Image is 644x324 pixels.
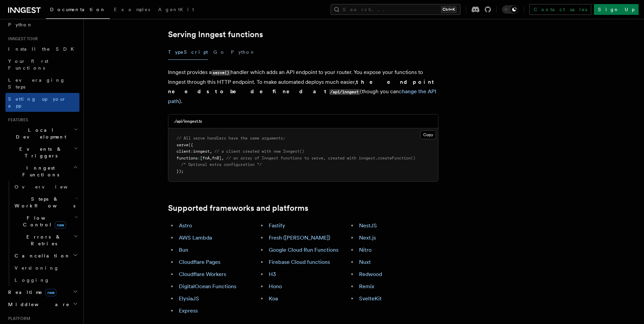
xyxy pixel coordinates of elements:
span: Versioning [15,265,59,271]
span: Logging [15,277,50,283]
span: // a client created with new Inngest() [214,149,304,154]
a: Install the SDK [5,43,79,55]
button: Errors & Retries [12,231,79,250]
span: : [191,149,193,154]
code: serve() [212,70,231,76]
a: Fastify [269,222,285,229]
a: Hono [269,283,282,290]
span: Middleware [5,301,70,308]
a: Google Cloud Run Functions [269,247,338,253]
button: Go [213,45,225,60]
span: Documentation [50,7,106,12]
a: Cloudflare Pages [179,259,220,265]
a: Versioning [12,262,79,274]
span: Events & Triggers [5,146,74,159]
a: Python [5,19,79,31]
a: Nitro [359,247,372,253]
a: Supported frameworks and platforms [168,203,308,213]
span: Cancellation [12,252,70,259]
a: SvelteKit [359,295,382,302]
a: DigitalOcean Functions [179,283,236,290]
div: Inngest Functions [5,181,79,286]
a: NestJS [359,222,377,229]
span: functions [176,156,198,160]
a: Contact sales [529,4,591,15]
a: Koa [269,295,278,302]
a: Your first Functions [5,55,79,74]
span: Features [5,117,28,123]
a: Examples [110,2,154,18]
span: /* Optional extra configuration */ [181,162,262,167]
span: client [176,149,191,154]
a: Astro [179,222,192,229]
a: Documentation [46,2,110,19]
a: Remix [359,283,374,290]
button: Search...Ctrl+K [331,4,460,15]
kbd: Ctrl+K [441,6,456,13]
a: Setting up your app [5,93,79,112]
a: AgentKit [154,2,198,18]
a: Express [179,307,198,314]
a: H3 [269,271,276,277]
span: Inngest Functions [5,165,73,178]
a: Nuxt [359,259,371,265]
span: }); [176,169,184,174]
span: : [198,156,200,160]
button: Middleware [5,298,79,310]
button: Toggle dark mode [502,5,518,14]
span: Python [8,22,33,27]
a: Firebase Cloud functions [269,259,330,265]
span: Examples [114,7,150,12]
span: , [210,149,212,154]
button: Realtimenew [5,286,79,298]
a: Overview [12,181,79,193]
span: Overview [15,184,84,190]
button: Copy [420,130,436,139]
span: // All serve handlers have the same arguments: [176,136,285,141]
span: Steps & Workflows [12,196,75,209]
span: Your first Functions [8,58,48,71]
span: , [210,156,212,160]
button: Local Development [5,124,79,143]
span: fnB] [212,156,221,160]
a: Cloudflare Workers [179,271,226,277]
span: Install the SDK [8,46,78,52]
button: TypeScript [168,45,208,60]
a: ElysiaJS [179,295,199,302]
span: new [55,221,66,229]
a: Sign Up [594,4,639,15]
button: Cancellation [12,250,79,262]
a: Next.js [359,234,376,241]
a: Redwood [359,271,382,277]
span: // an array of Inngest functions to serve, created with inngest.createFunction() [226,156,415,160]
span: Platform [5,316,30,321]
a: Serving Inngest functions [168,30,263,39]
span: Errors & Retries [12,233,73,247]
span: new [45,289,56,296]
p: Inngest provides a handler which adds an API endpoint to your router. You expose your functions t... [168,68,438,106]
span: [fnA [200,156,210,160]
span: Local Development [5,127,74,140]
button: Inngest Functions [5,162,79,181]
a: Fresh ([PERSON_NAME]) [269,234,330,241]
span: Setting up your app [8,96,66,108]
h3: ./api/inngest.ts [174,119,202,124]
a: AWS Lambda [179,234,212,241]
span: Realtime [5,289,56,296]
button: Events & Triggers [5,143,79,162]
span: inngest [193,149,210,154]
a: Logging [12,274,79,286]
a: Leveraging Steps [5,74,79,93]
span: Flow Control [12,215,74,228]
span: , [221,156,224,160]
span: AgentKit [158,7,194,12]
a: Bun [179,247,188,253]
span: ({ [188,143,193,147]
button: Python [231,45,256,60]
code: /api/inngest [329,89,360,95]
button: Flow Controlnew [12,212,79,231]
span: Inngest tour [5,36,38,42]
button: Steps & Workflows [12,193,79,212]
span: serve [176,143,188,147]
span: Leveraging Steps [8,77,65,90]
